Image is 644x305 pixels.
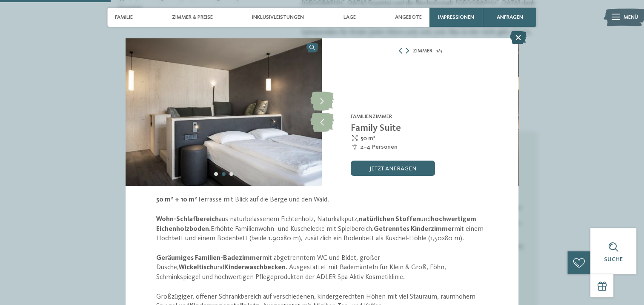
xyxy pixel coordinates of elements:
div: Carousel Page 2 (Current Slide) [222,172,226,176]
div: Carousel Page 3 [229,172,233,176]
span: Family Suite [351,124,401,133]
b: Geräumiges Familien-Badezimmer [156,255,262,262]
b: 50 m² + 10 m² [156,196,197,203]
span: Angebote [395,14,422,20]
b: natürlichen Stoffen [359,216,420,223]
b: Wohn-Schlafbereich [156,216,219,223]
div: Carousel Page 1 [214,172,218,176]
span: 2–4 Personen [361,143,398,151]
a: jetzt anfragen [351,161,435,176]
span: 50 m² [361,134,375,143]
b: Wickeltisch [179,264,214,271]
span: Impressionen [438,14,474,20]
span: 1 [436,47,438,55]
span: Familie [115,14,133,20]
span: Familienzimmer [351,114,392,119]
b: Getrenntes Kinderzimmer [374,226,454,233]
span: Zimmer [413,47,432,55]
span: 3 [440,47,443,55]
div: Carousel Pagination [212,170,235,178]
span: / [438,47,440,55]
img: Family Suite [126,38,322,186]
span: anfragen [497,14,523,20]
span: Inklusivleistungen [252,14,304,20]
span: Suche [604,256,623,262]
b: hochwertigem Eichenholzboden. [156,216,476,233]
span: Lage [343,14,356,20]
b: Kinderwaschbecken [224,264,286,271]
span: Zimmer & Preise [172,14,213,20]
